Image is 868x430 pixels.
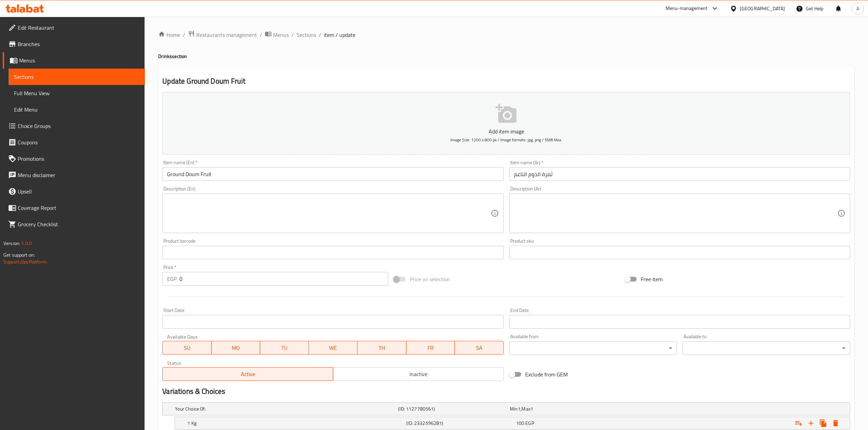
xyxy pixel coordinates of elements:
span: A [856,5,859,12]
span: 100 [516,419,524,428]
span: Choice Groups [18,122,139,130]
li: / [291,31,294,39]
span: SA [458,343,501,353]
button: Inactive [333,367,504,381]
h2: Update Ground Doum Fruit [162,76,850,86]
input: Please enter product barcode [162,246,503,259]
h5: 1 Kg [187,420,404,427]
div: Expand [175,417,850,429]
button: TH [357,341,406,355]
span: Menus [19,56,139,64]
span: 1 [530,404,533,413]
span: Menus [273,31,289,39]
span: Active [165,369,330,379]
span: Inactive [336,369,501,379]
div: [GEOGRAPHIC_DATA] [740,5,785,12]
span: Version: [3,239,20,248]
a: Upsell [3,183,145,200]
h5: (ID: 2332596281) [406,420,513,427]
span: Upsell [18,187,139,196]
nav: breadcrumb [158,30,854,39]
input: Please enter product sku [509,246,850,259]
div: Menu-management [666,4,708,13]
li: / [260,31,262,39]
span: Min [510,404,518,413]
li: / [183,31,185,39]
button: Delete 1 Kg [829,417,842,429]
button: Clone new choice [817,417,829,429]
button: Add new choice [805,417,817,429]
a: Home [158,31,180,39]
a: Choice Groups [3,118,145,134]
span: item / update [324,31,355,39]
div: ​ [509,341,677,355]
span: Price on selection [410,275,450,283]
a: Menu disclaimer [3,167,145,183]
h4: Drinks section [158,53,854,60]
button: Add choice group [792,417,805,429]
span: Full Menu View [14,89,139,97]
button: MO [212,341,260,355]
li: / [319,31,321,39]
span: MO [214,343,258,353]
button: FR [406,341,455,355]
span: Edit Menu [14,105,139,114]
a: Support.OpsPlatform [3,257,47,266]
a: Branches [3,36,145,52]
button: Add item imageImage Size: 1200 x 800 px / Image formats: jpg, png / 5MB Max. [162,92,850,155]
span: Get support on: [3,250,35,259]
a: Coverage Report [3,200,145,216]
a: Grocery Checklist [3,216,145,232]
span: Free item [641,275,663,283]
div: , [510,405,619,412]
a: Promotions [3,150,145,167]
input: Enter name En [162,167,503,181]
p: EGP [167,275,177,283]
a: Restaurants management [188,30,257,39]
span: FR [409,343,452,353]
div: ​ [682,341,850,355]
button: SU [162,341,211,355]
span: WE [312,343,355,353]
input: Enter name Ar [509,167,850,181]
a: Edit Restaurant [3,19,145,36]
button: TU [260,341,309,355]
a: Menus [265,30,289,39]
span: Restaurants management [196,31,257,39]
span: Exclude from GEM [525,370,568,378]
button: WE [309,341,358,355]
span: Grocery Checklist [18,220,139,228]
h2: Variations & Choices [162,386,850,397]
span: TU [263,343,306,353]
a: Sections [9,69,145,85]
span: TH [360,343,404,353]
span: Image Size: 1200 x 800 px / Image formats: jpg, png / 5MB Max. [450,136,562,144]
span: Coupons [18,138,139,146]
span: Menu disclaimer [18,171,139,179]
h5: (ID: 1127780561) [398,405,507,412]
span: Promotions [18,155,139,163]
span: SU [165,343,208,353]
span: Edit Restaurant [18,24,139,32]
a: Edit Menu [9,101,145,118]
h5: Your Choice Of: [175,405,395,412]
span: Max [521,404,530,413]
a: Coupons [3,134,145,150]
span: Coverage Report [18,204,139,212]
input: Please enter price [179,272,388,286]
span: Sections [14,73,139,81]
span: 1 [518,404,520,413]
a: Sections [297,31,316,39]
button: Active [162,367,333,381]
a: Full Menu View [9,85,145,101]
div: Expand [163,403,850,415]
button: SA [455,341,504,355]
p: Add item image [173,127,840,135]
span: 1.0.0 [21,239,32,248]
a: Menus [3,52,145,69]
span: EGP [525,419,534,428]
span: Branches [18,40,139,48]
